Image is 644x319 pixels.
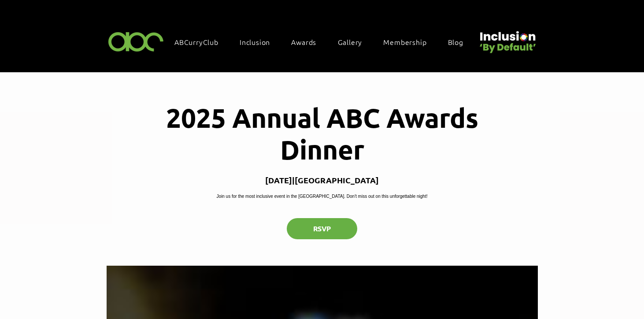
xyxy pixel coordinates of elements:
[444,33,477,51] a: Blog
[291,37,316,47] span: Awards
[170,33,477,51] nav: Site
[265,175,292,185] p: [DATE]
[235,33,283,51] div: Inclusion
[292,175,295,185] span: |
[383,37,426,47] span: Membership
[287,218,357,239] button: RSVP
[338,37,363,47] span: Gallery
[106,28,167,54] img: ABC-Logo-Blank-Background-01-01-2.png
[477,24,537,54] img: Untitled design (22).png
[333,33,376,51] a: Gallery
[287,33,329,51] div: Awards
[448,37,463,47] span: Blog
[295,175,379,185] p: [GEOGRAPHIC_DATA]
[174,37,218,47] span: ABCurryClub
[379,33,440,51] a: Membership
[137,101,508,165] h1: 2025 Annual ABC Awards Dinner
[217,193,428,200] p: Join us for the most inclusive event in the [GEOGRAPHIC_DATA]. Don't miss out on this unforgettab...
[240,37,270,47] span: Inclusion
[170,33,232,51] a: ABCurryClub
